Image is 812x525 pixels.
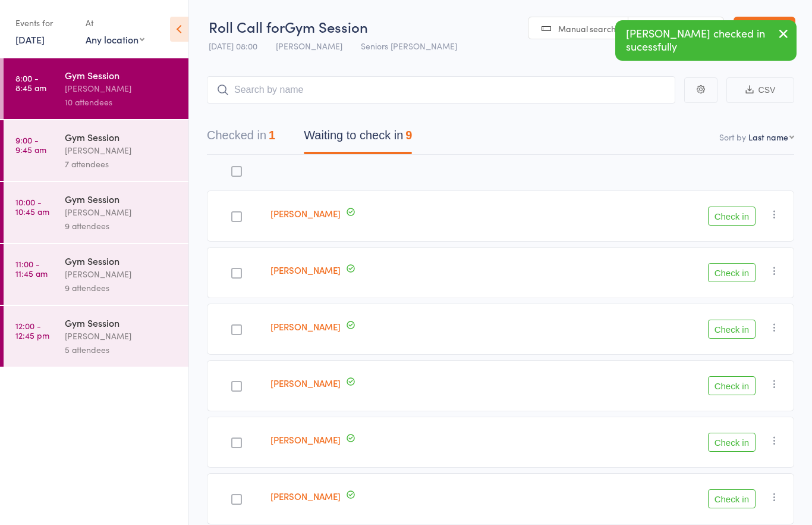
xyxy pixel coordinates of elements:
[4,244,188,305] a: 11:00 -11:45 amGym Session[PERSON_NAME]9 attendees
[65,95,178,109] div: 10 attendees
[15,33,45,46] a: [DATE]
[4,182,188,243] a: 10:00 -10:45 amGym Session[PERSON_NAME]9 attendees
[15,73,46,92] time: 8:00 - 8:45 am
[285,17,368,36] span: Gym Session
[65,82,178,95] div: [PERSON_NAME]
[65,130,178,143] div: Gym Session
[270,377,341,389] a: [PERSON_NAME]
[708,433,756,452] button: Check in
[748,131,788,143] div: Last name
[726,77,794,103] button: CSV
[270,320,341,333] a: [PERSON_NAME]
[4,306,188,367] a: 12:00 -12:45 pmGym Session[PERSON_NAME]5 attendees
[65,254,178,267] div: Gym Session
[65,316,178,329] div: Gym Session
[270,264,341,276] a: [PERSON_NAME]
[405,129,412,142] div: 9
[65,329,178,343] div: [PERSON_NAME]
[4,120,188,181] a: 9:00 -9:45 amGym Session[PERSON_NAME]7 attendees
[65,157,178,171] div: 7 attendees
[86,13,144,33] div: At
[65,343,178,357] div: 5 attendees
[207,76,675,104] input: Search by name
[15,259,48,278] time: 11:00 - 11:45 am
[65,219,178,233] div: 9 attendees
[65,281,178,295] div: 9 attendees
[65,68,178,82] div: Gym Session
[86,33,144,46] div: Any location
[270,490,341,502] a: [PERSON_NAME]
[65,267,178,281] div: [PERSON_NAME]
[15,321,49,340] time: 12:00 - 12:45 pm
[304,123,412,154] button: Waiting to check in9
[708,376,756,395] button: Check in
[615,20,797,61] div: [PERSON_NAME] checked in sucessfully
[276,40,342,52] span: [PERSON_NAME]
[269,129,275,142] div: 1
[719,131,746,143] label: Sort by
[15,197,49,216] time: 10:00 - 10:45 am
[4,58,188,119] a: 8:00 -8:45 amGym Session[PERSON_NAME]10 attendees
[708,207,756,226] button: Check in
[65,192,178,205] div: Gym Session
[207,123,275,154] button: Checked in1
[708,263,756,282] button: Check in
[15,13,74,33] div: Events for
[15,135,46,154] time: 9:00 - 9:45 am
[209,40,257,52] span: [DATE] 08:00
[734,17,795,40] a: Exit roll call
[708,489,756,508] button: Check in
[708,320,756,339] button: Check in
[65,205,178,219] div: [PERSON_NAME]
[270,207,341,220] a: [PERSON_NAME]
[558,23,616,35] span: Manual search
[209,17,285,36] span: Roll Call for
[270,433,341,446] a: [PERSON_NAME]
[65,143,178,157] div: [PERSON_NAME]
[361,40,457,52] span: Seniors [PERSON_NAME]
